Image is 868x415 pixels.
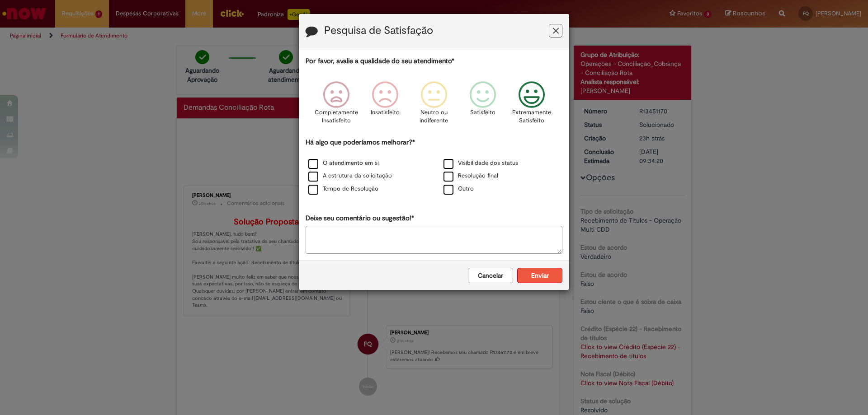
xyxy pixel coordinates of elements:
label: A estrutura da solicitação [308,172,392,180]
label: Deixe seu comentário ou sugestão!* [306,214,414,223]
div: Satisfeito [460,75,506,136]
label: Outro [443,185,474,193]
label: Tempo de Resolução [308,185,378,193]
div: Há algo que poderíamos melhorar?* [306,138,562,196]
button: Enviar [517,268,562,283]
div: Extremamente Satisfeito [509,75,555,136]
button: Cancelar [468,268,513,283]
div: Completamente Insatisfeito [313,75,359,136]
label: Por favor, avalie a qualidade do seu atendimento* [306,56,454,66]
p: Insatisfeito [371,108,400,117]
label: Resolução final [443,172,498,180]
div: Insatisfeito [362,75,408,136]
label: O atendimento em si [308,159,379,168]
p: Satisfeito [470,108,495,117]
p: Extremamente Satisfeito [512,108,551,125]
label: Pesquisa de Satisfação [324,25,433,37]
p: Completamente Insatisfeito [315,108,358,125]
label: Visibilidade dos status [443,159,518,168]
div: Neutro ou indiferente [411,75,457,136]
p: Neutro ou indiferente [418,108,450,125]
